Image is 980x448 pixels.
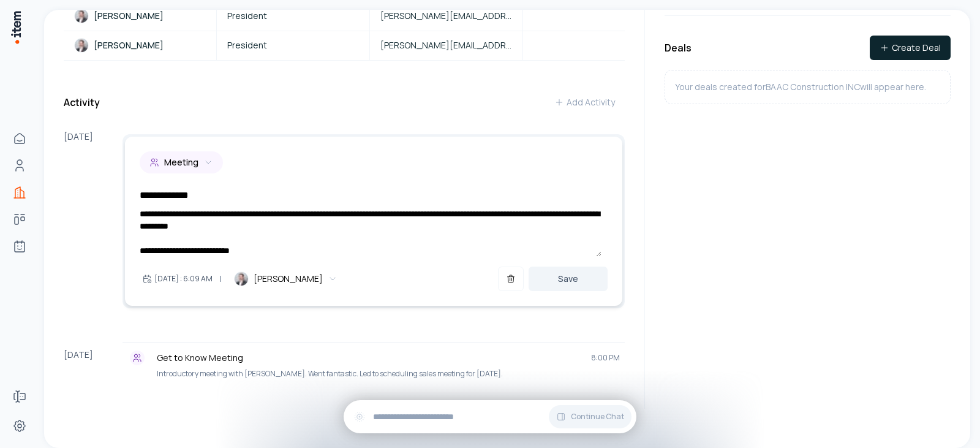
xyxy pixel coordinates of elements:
[227,267,345,291] button: Gareth Jones[PERSON_NAME]
[157,368,620,380] p: Introductory meeting with [PERSON_NAME]. Went fantastic. Led to scheduling sales meeting for [DATE].
[7,180,32,205] a: Companies
[7,234,32,259] a: Agents
[529,267,608,291] button: Save
[7,126,32,151] a: Home
[665,40,692,55] h3: Deals
[545,90,625,115] button: Add Activity
[7,414,32,438] a: Settings
[94,39,164,51] p: [PERSON_NAME]
[380,10,512,22] span: [PERSON_NAME][EMAIL_ADDRESS][DOMAIN_NAME]
[7,153,32,178] a: People
[344,400,636,433] div: Continue Chat
[220,272,222,286] p: |
[371,39,522,51] a: [PERSON_NAME][EMAIL_ADDRESS][DOMAIN_NAME]
[164,156,198,169] span: Meeting
[64,95,100,110] h3: Activity
[234,271,249,286] img: Gareth Jones
[64,343,123,385] div: [DATE]
[675,80,926,94] p: Your deals created for BAAC Construction INC will appear here.
[870,36,951,60] button: Create Deal
[74,38,89,53] img: Gareth Jones
[254,273,323,285] span: [PERSON_NAME]
[74,9,89,23] img: Gareth Jones
[217,10,369,22] a: President
[64,9,216,23] a: Gareth Jones[PERSON_NAME]
[371,10,522,22] a: [PERSON_NAME][EMAIL_ADDRESS][DOMAIN_NAME]
[94,10,164,22] p: [PERSON_NAME]
[10,10,22,45] img: Item Brain Logo
[380,39,512,51] span: [PERSON_NAME][EMAIL_ADDRESS][DOMAIN_NAME]
[571,412,624,422] span: Continue Chat
[64,124,123,318] div: [DATE]
[140,151,223,173] button: Meeting
[227,39,267,51] span: President
[217,39,369,51] a: President
[157,352,581,364] p: Get to Know Meeting
[64,38,216,53] a: Gareth Jones[PERSON_NAME]
[227,10,267,22] span: President
[7,207,32,232] a: Deals
[591,353,620,363] span: 8:00 PM
[7,384,32,409] a: Forms
[549,405,631,428] button: Continue Chat
[140,267,215,291] button: [DATE] : 6:09 AM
